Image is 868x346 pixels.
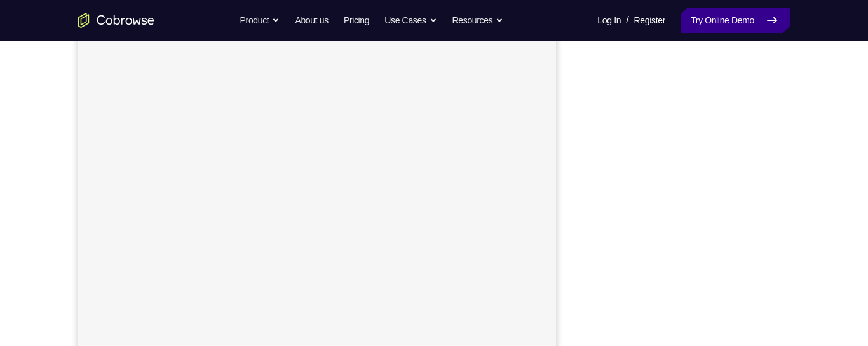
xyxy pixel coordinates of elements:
[597,8,621,33] a: Log In
[626,13,628,28] span: /
[295,8,328,33] a: About us
[634,8,665,33] a: Register
[78,13,154,28] a: Go to the home page
[240,8,280,33] button: Product
[344,8,369,33] a: Pricing
[384,8,437,33] button: Use Cases
[681,8,790,33] a: Try Online Demo
[452,8,504,33] button: Resources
